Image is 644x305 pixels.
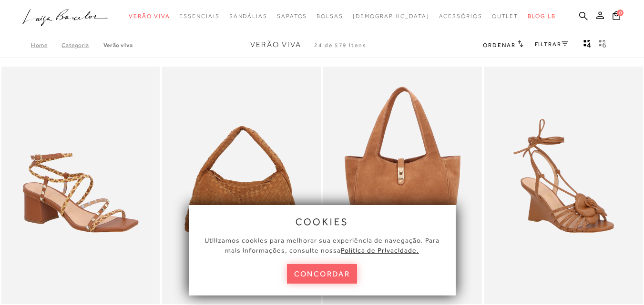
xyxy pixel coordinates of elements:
[341,246,419,254] a: Política de Privacidade.
[229,8,267,25] a: noSubCategoriesText
[204,236,440,254] span: Utilizamos cookies para melhorar sua experiência de navegação. Para mais informações, consulte nossa
[61,42,103,49] a: Categoria
[129,8,170,25] a: noSubCategoriesText
[2,68,159,303] img: SANDÁLIA EM COURO CARAMELO COM SALTO MÉDIO E TIRAS TRANÇADAS TRICOLOR
[31,42,61,49] a: Home
[528,13,555,20] span: BLOG LB
[317,8,343,25] a: noSubCategoriesText
[179,13,219,20] span: Essenciais
[103,42,133,49] a: Verão Viva
[277,13,307,20] span: Sapatos
[317,13,343,20] span: Bolsas
[596,39,609,51] button: gridText6Desc
[296,216,349,227] span: cookies
[581,39,594,51] button: Mostrar 4 produtos por linha
[277,8,307,25] a: noSubCategoriesText
[229,13,267,20] span: Sandálias
[439,13,482,20] span: Acessórios
[535,41,568,48] a: FILTRAR
[314,42,367,49] span: 24 de 579 itens
[485,68,642,303] img: SANDÁLIA ANABELA EM COURO CARAMELO AMARRAÇÃO E APLICAÇÃO FLORAL
[179,8,219,25] a: noSubCategoriesText
[492,8,519,25] a: noSubCategoriesText
[610,10,623,23] button: 0
[163,68,320,303] a: BOLSA HOBO EM CAMURÇA TRESSÊ CARAMELO GRANDE BOLSA HOBO EM CAMURÇA TRESSÊ CARAMELO GRANDE
[353,8,429,25] a: noSubCategoriesText
[250,40,301,49] span: Verão Viva
[163,68,320,303] img: BOLSA HOBO EM CAMURÇA TRESSÊ CARAMELO GRANDE
[2,68,159,303] a: SANDÁLIA EM COURO CARAMELO COM SALTO MÉDIO E TIRAS TRANÇADAS TRICOLOR SANDÁLIA EM COURO CARAMELO ...
[287,264,358,284] button: concordar
[129,13,170,20] span: Verão Viva
[439,8,482,25] a: noSubCategoriesText
[353,13,429,20] span: [DEMOGRAPHIC_DATA]
[617,10,624,16] span: 0
[485,68,642,303] a: SANDÁLIA ANABELA EM COURO CARAMELO AMARRAÇÃO E APLICAÇÃO FLORAL SANDÁLIA ANABELA EM COURO CARAMEL...
[324,68,481,303] a: BOLSA MÉDIA EM CAMURÇA CARAMELO COM FECHO DOURADO BOLSA MÉDIA EM CAMURÇA CARAMELO COM FECHO DOURADO
[528,8,555,25] a: BLOG LB
[324,68,481,303] img: BOLSA MÉDIA EM CAMURÇA CARAMELO COM FECHO DOURADO
[483,42,515,49] span: Ordenar
[492,13,519,20] span: Outlet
